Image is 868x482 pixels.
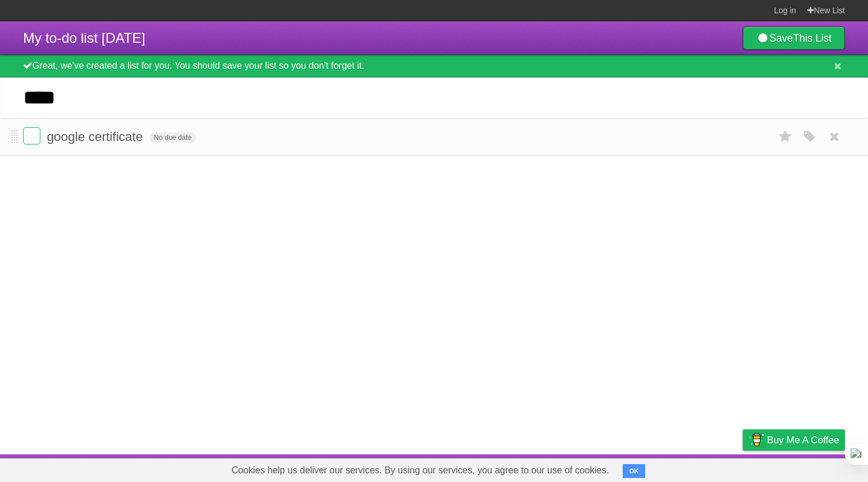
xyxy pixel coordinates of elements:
label: Star task [775,127,796,146]
label: Done [23,127,40,144]
span: Cookies help us deliver our services. By using our services, you agree to our use of cookies. [220,459,620,482]
span: My to-do list [DATE] [23,30,145,46]
a: About [589,457,613,479]
a: SaveThis List [743,27,845,50]
a: Privacy [728,457,758,479]
a: Buy me a coffee [743,429,845,451]
a: Suggest a feature [772,457,845,479]
span: No due date [149,132,196,143]
b: This List [793,32,832,44]
button: OK [623,464,645,478]
img: Buy me a coffee [749,430,764,450]
a: Terms [689,457,714,479]
a: Developers [627,457,674,479]
span: Buy me a coffee [767,430,839,450]
span: google certificate [47,129,145,144]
